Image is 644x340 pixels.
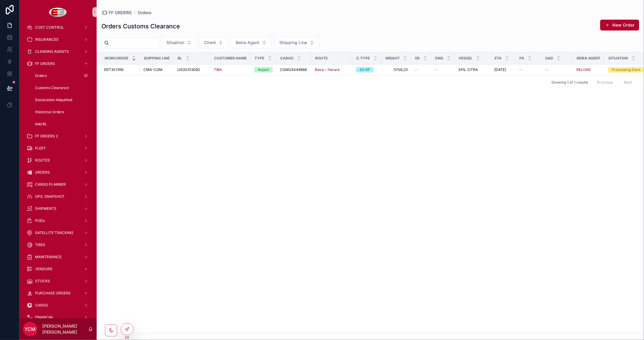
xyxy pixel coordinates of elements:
img: App logo [49,7,67,17]
a: CGMU5449888 [280,67,308,72]
a: USG0313082 [177,67,207,72]
span: PODs [35,218,45,223]
a: ERT301356 [104,67,136,72]
span: ETA [495,56,501,61]
div: Import [258,67,269,72]
a: OPS. SNAPSHOT [23,191,93,202]
a: PODs [23,215,93,226]
span: D&D [545,56,553,61]
a: COST CONTROL [23,22,93,33]
span: SHIPMENTS [35,206,56,211]
span: FF ORDERS [109,10,132,16]
span: Declaration Adquitted [35,98,72,102]
div: 31 [82,72,89,79]
a: ORDERS [23,167,93,178]
button: Select Button [199,37,228,48]
span: CMA-CGM [143,67,162,72]
span: MAINTENANCE [35,255,62,259]
span: Situation [166,40,184,46]
h1: Orders Customs Clearance [101,22,180,30]
span: Add BL [35,122,47,127]
span: Shipping Line [279,40,307,46]
a: TIBA [214,67,222,72]
span: Route [315,56,328,61]
span: Customer Name [214,56,247,61]
a: TIBA [214,67,247,72]
a: CARGO [23,300,93,311]
span: CGMU5449888 [280,67,307,72]
span: Client [204,40,216,46]
a: Beira - Harare [315,67,340,72]
a: SPIL CITRA [458,67,487,72]
a: MAINTENANCE [23,252,93,262]
span: BL [178,56,182,61]
a: SHIPMENTS [23,203,93,214]
span: PURCHASE ORDERS [35,291,71,296]
span: Shipping Line [144,56,170,61]
span: STOCKS [35,279,50,284]
a: STOCKS [23,276,93,287]
span: RELOAD [576,67,591,72]
a: CARGO PLANNER [23,179,93,190]
div: Processing Docs [612,67,640,72]
a: -- [435,67,451,72]
span: Customs Clearance [35,85,69,90]
a: FLEET [23,143,93,154]
span: YCM [25,326,36,333]
a: RELOAD [576,67,601,72]
span: FINANCIAL [35,315,54,320]
span: C.TYPE [356,56,370,61]
span: VENDORS [35,267,53,271]
a: 40 RF [356,67,378,72]
button: Select Button [274,37,319,48]
a: Customs Clearance [30,82,93,93]
a: ROUTES [23,155,93,166]
span: Type [255,56,264,61]
a: [DATE] [494,67,512,72]
div: scrollable content [19,24,97,318]
span: ROUTES [35,158,50,163]
button: Select Button [231,37,272,48]
span: FF ORDERS 2 [35,134,58,139]
span: INSURANCES [35,37,59,42]
span: -- [415,67,418,72]
a: -- [519,67,538,72]
button: New Order [600,20,639,30]
a: TIRES [23,239,93,250]
span: -- [435,67,438,72]
div: 40 RF [360,67,370,72]
span: FF ORDERS [35,61,55,66]
span: Vessel [459,56,473,61]
span: CLEARING AGENTS [35,49,69,54]
a: FF ORDERS 2 [23,131,93,142]
span: Cargo [280,56,293,61]
a: Historical Orders [30,107,93,117]
span: COST CONTROL [35,25,64,30]
button: Select Button [161,37,197,48]
a: Add BL [30,119,93,130]
a: CMA-CGM [143,67,170,72]
span: SATELLITE TRACKING [35,230,73,235]
span: SPIL CITRA [458,67,478,72]
span: ERT301356 [104,67,123,72]
span: ER [415,56,420,61]
a: CLEARING AGENTS [23,46,93,57]
a: PURCHASE ORDERS [23,288,93,299]
a: FINANCIAL [23,312,93,323]
span: Weight [385,56,400,61]
a: FF ORDERS [23,58,93,69]
span: Workorder [104,56,128,61]
a: Declaration Adquitted [30,95,93,105]
a: VENDORS [23,264,93,274]
a: -- [545,67,569,72]
span: TIRES [35,242,45,247]
span: OPS. SNAPSHOT [35,194,65,199]
span: 5706,23 [385,67,408,72]
a: Beira - Harare [315,67,349,72]
a: Orders [138,10,152,16]
span: Orders [35,73,47,78]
